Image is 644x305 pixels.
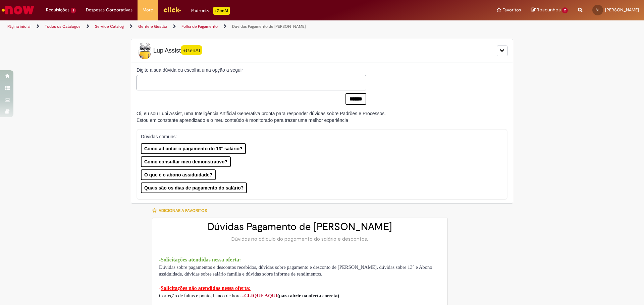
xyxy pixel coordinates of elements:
[537,7,561,13] span: Rascunhos
[159,257,161,262] span: -
[152,204,211,218] button: Adicionar a Favoritos
[46,7,69,13] span: Requisições
[161,285,251,291] span: Solicitações não atendidas nessa oferta:
[141,169,216,180] button: O que é o abono assiduidade?
[213,7,230,15] p: +GenAi
[181,45,202,55] span: +GenAI
[244,293,277,298] a: CLIQUE AQUI
[159,208,207,213] span: Adicionar a Favoritos
[243,293,244,298] span: -
[137,43,153,59] img: Lupi
[161,257,241,262] span: Solicitações atendidas nessa oferta:
[143,7,153,13] span: More
[159,236,441,242] div: Dúvidas no cálculo do pagamento do salário e descontos.
[141,156,231,167] button: Como consultar meu demonstrativo?
[191,7,230,15] div: Padroniza
[562,7,568,13] span: 2
[71,8,76,13] span: 1
[137,43,202,59] span: LupiAssist
[502,7,521,13] span: Favoritos
[141,143,246,154] button: Como adiantar o pagamento do 13° salário?
[1,3,35,17] img: ServiceNow
[137,67,366,73] label: Digite a sua dúvida ou escolha uma opção a seguir
[605,7,639,13] span: [PERSON_NAME]
[159,221,441,232] h2: Dúvidas Pagamento de [PERSON_NAME]
[181,24,218,29] a: Folha de Pagamento
[159,293,243,298] span: Correção de faltas e ponto, banco de horas
[138,24,167,29] a: Gente e Gestão
[163,5,181,15] img: click_logo_yellow_360x200.png
[7,24,31,29] a: Página inicial
[131,39,513,63] div: LupiLupiAssist+GenAI
[137,110,386,124] div: Oi, eu sou Lupi Assist, uma Inteligência Artificial Generativa pronta para responder dúvidas sobr...
[531,7,568,13] a: Rascunhos
[141,133,494,140] p: Dúvidas comuns:
[232,24,306,29] a: Dúvidas Pagamento de [PERSON_NAME]
[86,7,132,13] span: Despesas Corporativas
[95,24,124,29] a: Service Catalog
[596,8,600,12] span: BL
[45,24,80,29] a: Todos os Catálogos
[277,293,339,298] span: (para abrir na oferta correta)
[159,264,441,278] p: Dúvidas sobre pagamentos e descontos recebidos, dúvidas sobre pagamento e desconto de [PERSON_NAM...
[159,286,161,291] span: -
[141,182,247,193] button: Quais são os dias de pagamento do salário?
[5,20,424,33] ul: Trilhas de página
